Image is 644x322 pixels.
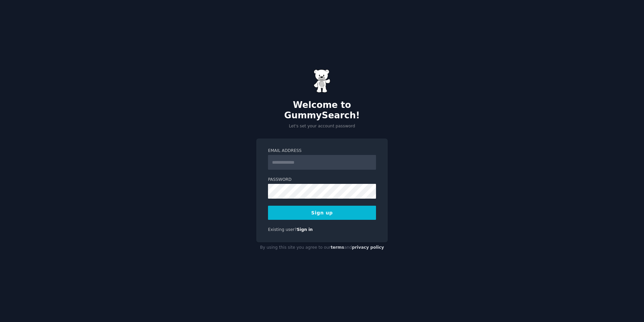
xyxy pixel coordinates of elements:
a: privacy policy [352,245,384,250]
label: Email Address [268,148,376,154]
a: Sign in [297,227,313,232]
div: By using this site you agree to our and [256,242,388,253]
label: Password [268,177,376,183]
h2: Welcome to GummySearch! [256,100,388,121]
button: Sign up [268,206,376,220]
img: Gummy Bear [314,69,330,93]
span: Existing user? [268,227,297,232]
p: Let's set your account password [256,123,388,129]
a: terms [331,245,344,250]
